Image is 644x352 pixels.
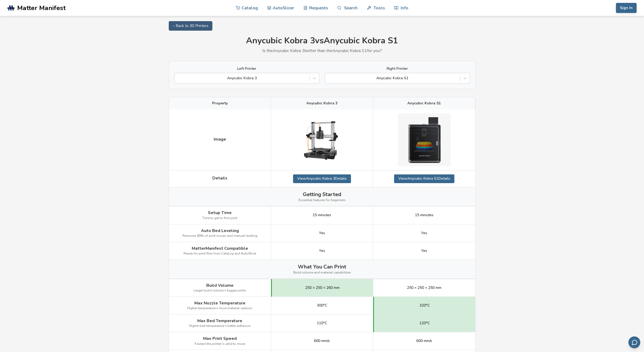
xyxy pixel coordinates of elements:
span: 250 × 250 × 250 mm [407,286,441,290]
label: Right Printer [325,67,470,71]
input: Anycubic Kobra S1 [328,76,329,80]
button: Sign In [616,3,637,13]
span: 15 minutes [313,213,331,217]
a: ViewAnycubic Kobra S1Details [394,174,454,183]
span: Yes [421,249,427,253]
a: ← Back to 3D Printers [169,21,212,31]
span: Max Print Speed [203,336,237,341]
span: Anycubic Kobra S1 [407,101,441,105]
a: ViewAnycubic Kobra 3Details [293,174,351,183]
span: Higher temperature = more material options [187,307,252,310]
span: Build volume and material capabilities [293,271,351,275]
span: Build Volume [206,283,234,288]
span: Property [212,101,228,105]
span: Anycubic Kobra 3 [306,101,337,105]
span: Matter Manifest [17,4,66,12]
button: Send feedback via email [628,336,640,348]
img: Anycubic Kobra 3 [295,113,348,166]
img: Anycubic Kobra S1 [398,113,451,166]
h1: Anycubic Kobra 3 vs Anycubic Kobra S1 [169,36,476,46]
span: Fastest the printer is able to move [195,342,245,346]
span: Setup Time [208,210,232,215]
span: 600 mm/s [314,339,330,343]
span: Higher bed temperature = better adhesion [189,324,251,328]
span: Details [212,176,227,180]
span: 320°C [419,303,430,308]
span: 15 minutes [415,213,433,217]
span: Essential features for beginners [299,198,346,202]
span: Yes [319,249,325,253]
span: Max Bed Temperature [197,318,242,323]
span: What You Can Print [298,264,346,270]
span: Max Nozzle Temperature [194,301,245,305]
span: Auto Bed Leveling [201,228,239,233]
span: 250 × 250 × 260 mm [305,286,340,290]
span: 120°C [419,321,430,325]
span: 600 mm/s [416,339,432,343]
span: 110°C [317,321,327,325]
span: Yes [421,231,427,235]
span: Removes 80% of print issues and manual leveling [182,234,257,238]
span: Image [214,137,226,142]
span: Larger build volume = bigger prints [194,289,246,293]
span: Time to get to first print [202,216,237,220]
span: 300°C [317,303,327,308]
label: Left Printer [174,67,319,71]
span: Yes [319,231,325,235]
span: MatterManifest Compatible [192,246,248,251]
span: Ready for print files from Catalog and AutoSlicer [184,252,256,256]
span: Getting Started [303,191,341,197]
input: Anycubic Kobra 3 [177,76,178,80]
p: Is the Anycubic Kobra 3 better than the Anycubic Kobra S1 for you? [169,48,476,53]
